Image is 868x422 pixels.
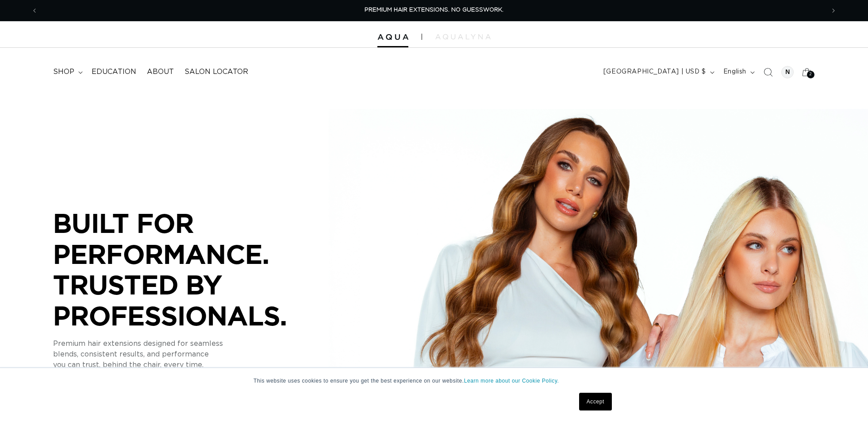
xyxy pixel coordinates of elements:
a: Accept [579,393,612,410]
img: aqualyna.com [435,34,491,39]
p: BUILT FOR PERFORMANCE. TRUSTED BY PROFESSIONALS. [53,208,319,331]
summary: shop [48,62,86,82]
a: Learn more about our Cookie Policy. [464,378,559,384]
a: About [142,62,179,82]
summary: Search [758,62,778,82]
button: English [718,64,758,81]
span: English [723,67,746,77]
span: PREMIUM HAIR EXTENSIONS. NO GUESSWORK. [365,7,503,13]
span: Education [92,67,136,77]
a: Education [86,62,142,82]
span: 2 [809,71,812,78]
span: About [147,67,174,77]
button: Next announcement [824,2,843,19]
a: Salon Locator [179,62,253,82]
span: [GEOGRAPHIC_DATA] | USD $ [603,67,706,77]
img: Aqua Hair Extensions [377,34,408,40]
button: Previous announcement [25,2,44,19]
span: shop [53,67,74,77]
button: [GEOGRAPHIC_DATA] | USD $ [598,64,718,81]
p: Premium hair extensions designed for seamless blends, consistent results, and performance you can... [53,338,319,370]
p: This website uses cookies to ensure you get the best experience on our website. [253,377,615,385]
span: Salon Locator [184,67,248,77]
